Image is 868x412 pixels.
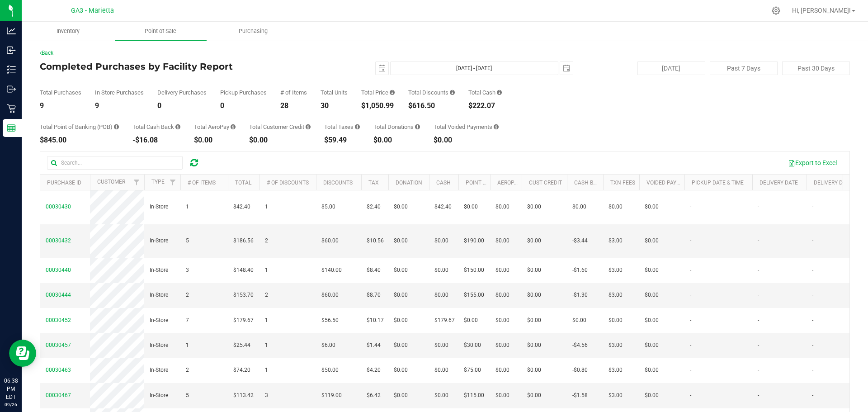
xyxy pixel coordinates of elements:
span: $8.40 [367,266,381,275]
div: In Store Purchases [95,90,144,95]
span: - [690,266,691,275]
div: Total Price [361,90,395,95]
div: Total Voided Payments [434,124,499,130]
span: -$1.58 [572,391,588,400]
div: Total Units [321,90,348,95]
i: Sum of all round-up-to-next-dollar total price adjustments for all purchases in the date range. [415,124,420,130]
span: $0.00 [434,391,448,400]
span: 1 [186,341,189,350]
span: $113.42 [233,391,254,400]
span: 5 [186,391,189,400]
span: $0.00 [527,266,541,275]
a: Cash [436,180,451,186]
inline-svg: Reports [7,123,16,133]
span: $0.00 [495,366,509,374]
span: $0.00 [527,316,541,325]
span: - [690,291,691,299]
span: $0.00 [495,391,509,400]
span: - [758,366,759,374]
div: 9 [40,102,81,109]
span: 1 [265,203,268,211]
a: Txn Fees [610,180,635,186]
span: $0.00 [394,203,408,211]
span: $0.00 [464,203,478,211]
span: In-Store [150,366,168,374]
i: Sum of the total taxes for all purchases in the date range. [355,124,360,130]
span: - [690,203,691,211]
span: $0.00 [572,316,586,325]
div: 30 [321,102,348,109]
a: Tax [368,180,379,186]
span: $190.00 [464,237,484,245]
span: $30.00 [464,341,481,350]
div: Total Discounts [408,90,455,95]
span: - [812,266,813,275]
span: $56.50 [321,316,339,325]
span: - [812,366,813,374]
i: Sum of the successful, non-voided AeroPay payment transactions for all purchases in the date range. [231,124,236,130]
inline-svg: Retail [7,104,16,113]
div: Total Customer Credit [249,124,311,130]
div: $0.00 [434,137,499,144]
div: Total Cash Back [132,124,180,130]
span: $10.17 [367,316,384,325]
span: -$1.60 [572,266,588,275]
div: Total Cash [468,90,502,95]
span: $75.00 [464,366,481,374]
span: 00030430 [46,204,71,210]
span: $0.00 [645,291,659,299]
div: $59.49 [324,137,360,144]
span: $6.00 [321,341,335,350]
p: 09/26 [4,401,18,408]
span: $0.00 [527,203,541,211]
span: - [690,391,691,400]
span: $186.56 [233,237,254,245]
span: 1 [186,203,189,211]
span: $2.40 [367,203,381,211]
i: Sum of the successful, non-voided point-of-banking payment transactions, both via payment termina... [114,124,119,130]
span: $0.00 [527,341,541,350]
span: Inventory [44,27,92,35]
span: - [758,237,759,245]
div: Delivery Purchases [157,90,207,95]
a: Voided Payment [646,180,691,186]
span: 00030463 [46,367,71,373]
span: $60.00 [321,237,339,245]
span: - [812,203,813,211]
i: Sum of the successful, non-voided payments using account credit for all purchases in the date range. [306,124,311,130]
span: $119.00 [321,391,342,400]
button: Export to Excel [782,155,843,170]
span: $179.67 [434,316,455,325]
a: Customer [97,179,125,185]
inline-svg: Inventory [7,65,16,74]
span: 3 [186,266,189,275]
div: 0 [220,102,267,109]
span: $42.40 [434,203,452,211]
a: Filter [129,175,144,190]
div: Total Purchases [40,90,81,95]
span: - [758,203,759,211]
div: -$16.08 [132,137,180,144]
span: - [690,366,691,374]
span: In-Store [150,391,168,400]
span: - [812,316,813,325]
span: $148.40 [233,266,254,275]
span: - [812,237,813,245]
span: -$4.56 [572,341,588,350]
a: Back [40,50,53,56]
inline-svg: Inbound [7,46,16,55]
div: Total Taxes [324,124,360,130]
span: $0.00 [527,391,541,400]
span: select [376,62,388,75]
button: Past 30 Days [782,62,850,75]
span: - [758,316,759,325]
span: $0.00 [394,266,408,275]
span: $0.00 [394,237,408,245]
span: $3.00 [609,391,623,400]
span: In-Store [150,291,168,299]
span: $74.20 [233,366,250,374]
span: In-Store [150,341,168,350]
div: 28 [280,102,307,109]
span: 1 [265,316,268,325]
span: $8.70 [367,291,381,299]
